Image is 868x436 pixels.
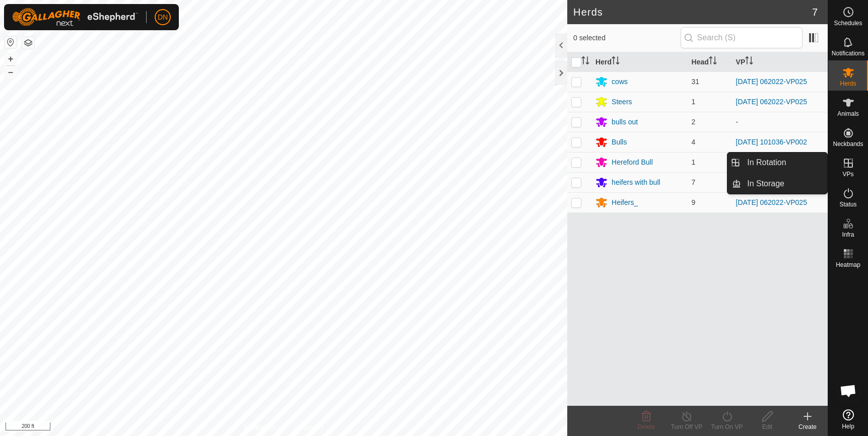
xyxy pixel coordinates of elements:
li: In Storage [727,174,827,194]
a: Contact Us [294,423,323,432]
p-sorticon: Activate to sort [709,58,717,66]
button: Reset Map [5,36,17,48]
span: 0 selected [573,33,681,43]
span: Schedules [834,20,862,26]
a: Privacy Policy [244,423,282,432]
a: [DATE] 062022-VP025 [736,98,807,106]
th: VP [732,52,828,72]
div: Bulls [612,137,627,148]
div: Turn On VP [707,422,747,431]
span: 31 [692,78,700,86]
a: Help [828,405,868,433]
div: bulls out [612,117,638,127]
button: Map Layers [22,37,34,49]
span: Delete [638,423,655,430]
p-sorticon: Activate to sort [581,58,589,66]
th: Head [688,52,732,72]
a: [DATE] 101036-VP002 [736,138,807,146]
a: [DATE] 062022-VP025 [736,78,807,86]
li: In Rotation [727,153,827,173]
span: Infra [842,232,854,238]
div: Edit [747,422,787,431]
h2: Herds [573,6,812,18]
div: heifers with bull [612,177,660,188]
span: 2 [692,118,696,126]
span: Notifications [832,50,864,56]
p-sorticon: Activate to sort [612,58,620,66]
th: Herd [591,52,687,72]
span: DN [158,12,168,23]
div: cows [612,77,628,87]
div: Turn Off VP [666,422,707,431]
span: Animals [837,111,859,117]
span: 7 [692,178,696,186]
span: 7 [812,5,818,20]
span: 9 [692,198,696,206]
input: Search (S) [681,27,803,48]
a: In Storage [741,174,827,194]
div: Create [787,422,828,431]
span: VPs [842,171,853,177]
a: In Rotation [741,153,827,173]
div: Heifers_ [612,197,638,208]
span: In Storage [747,178,784,190]
span: Heatmap [836,262,860,268]
span: In Rotation [747,157,786,169]
span: Help [842,423,854,429]
button: – [5,66,17,78]
span: 1 [692,158,696,166]
div: Open chat [833,376,863,406]
span: Status [839,201,856,207]
a: [DATE] 062022-VP025 [736,198,807,206]
td: - [732,112,828,132]
span: 4 [692,138,696,146]
span: 1 [692,98,696,106]
img: Gallagher Logo [12,8,138,26]
span: Neckbands [833,141,863,147]
div: Steers [612,97,632,107]
div: Hereford Bull [612,157,653,168]
button: + [5,53,17,65]
p-sorticon: Activate to sort [745,58,753,66]
span: Herds [840,81,856,87]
